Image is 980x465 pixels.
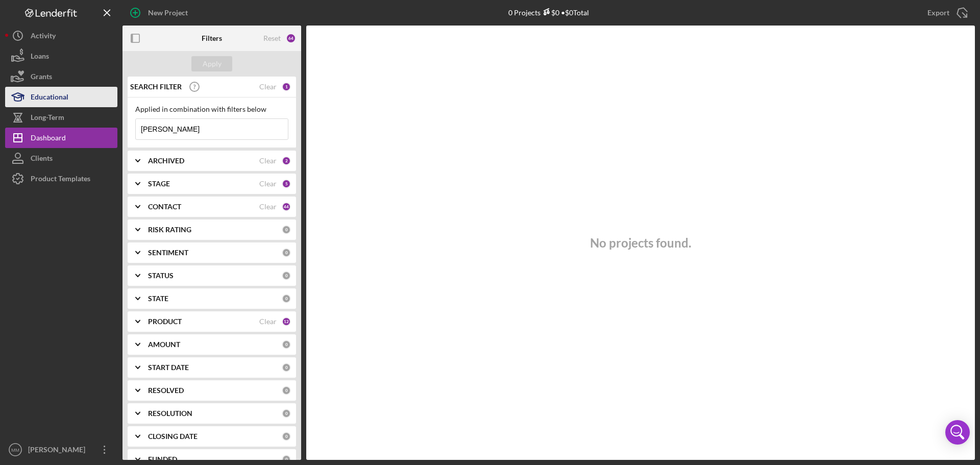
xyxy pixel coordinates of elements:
div: 0 [282,409,291,418]
div: Product Templates [31,168,90,191]
div: 44 [282,202,291,211]
div: Grants [31,66,52,89]
div: Clear [259,83,277,91]
div: 0 [282,271,291,280]
div: Apply [203,56,222,71]
b: SENTIMENT [148,249,188,257]
div: Reset [263,34,281,42]
text: MM [11,447,19,453]
div: Clear [259,203,277,211]
button: Grants [5,66,117,87]
button: MM[PERSON_NAME] [5,439,117,460]
b: RESOLUTION [148,409,192,418]
div: Loans [31,46,49,69]
b: ARCHIVED [148,157,184,165]
button: Educational [5,87,117,107]
button: Long-Term [5,107,117,128]
button: Product Templates [5,168,117,189]
b: Filters [202,34,222,42]
b: STAGE [148,180,170,188]
div: 0 [282,340,291,349]
div: Long-Term [31,107,64,130]
div: 5 [282,179,291,188]
button: Export [917,3,975,23]
b: CONTACT [148,203,181,211]
div: 0 [282,225,291,234]
div: 0 [282,363,291,372]
div: 0 [282,455,291,464]
div: 12 [282,317,291,326]
div: 0 [282,432,291,441]
div: Export [927,3,949,23]
button: Dashboard [5,128,117,148]
button: Apply [191,56,232,71]
button: Clients [5,148,117,168]
div: $0 [541,8,559,17]
div: Clients [31,148,53,171]
div: 0 [282,386,291,395]
div: 0 [282,248,291,257]
div: Educational [31,87,68,110]
div: Clear [259,317,277,326]
div: 1 [282,82,291,91]
button: Loans [5,46,117,66]
div: 64 [286,33,296,43]
div: 0 [282,294,291,303]
b: PRODUCT [148,317,182,326]
div: 2 [282,156,291,165]
div: [PERSON_NAME] [26,439,92,462]
b: FUNDED [148,455,177,463]
div: Clear [259,157,277,165]
b: SEARCH FILTER [130,83,182,91]
div: Open Intercom Messenger [945,420,970,445]
b: RISK RATING [148,226,191,234]
div: 0 Projects • $0 Total [508,8,589,17]
b: AMOUNT [148,340,180,349]
div: Dashboard [31,128,66,151]
b: STATUS [148,272,174,280]
b: RESOLVED [148,386,184,395]
div: New Project [148,3,188,23]
h3: No projects found. [590,236,691,250]
b: START DATE [148,363,189,372]
div: Clear [259,180,277,188]
div: Applied in combination with filters below [135,105,288,113]
button: Activity [5,26,117,46]
div: Activity [31,26,56,48]
button: New Project [122,3,198,23]
b: CLOSING DATE [148,432,198,440]
b: STATE [148,295,168,303]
